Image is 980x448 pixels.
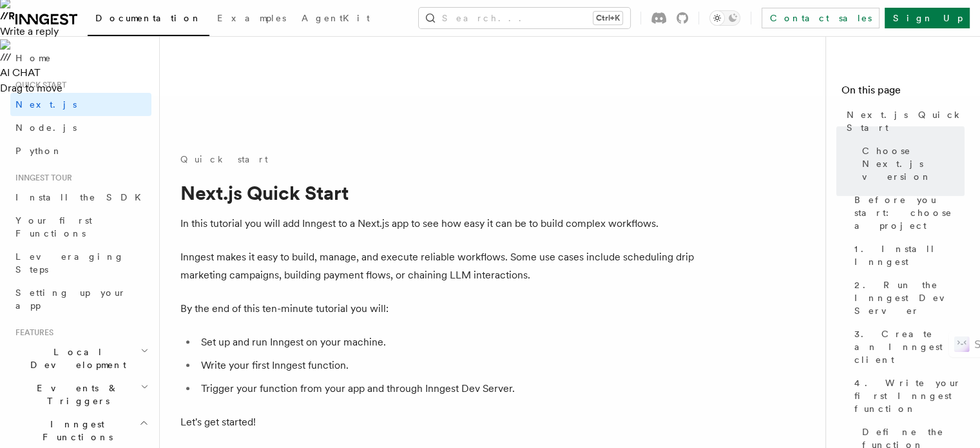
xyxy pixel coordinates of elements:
span: Node.js [15,122,77,133]
li: Trigger your function from your app and through Inngest Dev Server. [197,380,696,398]
a: 1. Install Inngest [849,237,965,273]
span: Local Development [10,346,140,371]
a: Quick start [180,153,268,166]
a: Next.js [10,93,151,116]
p: Let's get started! [180,413,696,431]
a: 4. Write your first Inngest function [849,371,965,420]
a: Leveraging Steps [10,245,151,281]
span: 4. Write your first Inngest function [854,376,965,415]
a: 2. Run the Inngest Dev Server [849,273,965,322]
a: Choose Next.js version [857,139,965,188]
button: Events & Triggers [10,376,151,413]
p: In this tutorial you will add Inngest to a Next.js app to see how easy it can be to build complex... [180,215,696,233]
span: Features [10,327,53,338]
a: Your first Functions [10,209,151,245]
li: Write your first Inngest function. [197,356,696,375]
span: Before you start: choose a project [854,193,965,232]
a: Next.js Quick Start [841,103,965,139]
a: Before you start: choose a project [849,188,965,237]
p: By the end of this ten-minute tutorial you will: [180,300,696,318]
span: Events & Triggers [10,382,140,407]
span: Next.js [15,99,77,110]
span: Python [15,146,62,156]
a: 3. Create an Inngest client [849,322,965,371]
span: 2. Run the Inngest Dev Server [854,278,965,317]
span: Your first Functions [15,215,92,239]
span: 3. Create an Inngest client [854,327,965,366]
span: Choose Next.js version [862,144,965,183]
span: 1. Install Inngest [854,242,965,268]
h1: Next.js Quick Start [180,181,696,204]
a: Install the SDK [10,186,151,209]
span: Install the SDK [15,192,149,202]
a: Python [10,139,151,162]
li: Set up and run Inngest on your machine. [197,333,696,351]
span: Setting up your app [15,287,126,311]
a: Node.js [10,116,151,139]
a: Setting up your app [10,281,151,317]
button: Local Development [10,340,151,376]
span: Inngest Functions [10,418,139,443]
p: Inngest makes it easy to build, manage, and execute reliable workflows. Some use cases include sc... [180,248,696,284]
span: Inngest tour [10,173,72,183]
span: Next.js Quick Start [847,108,965,134]
span: Leveraging Steps [15,251,124,275]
